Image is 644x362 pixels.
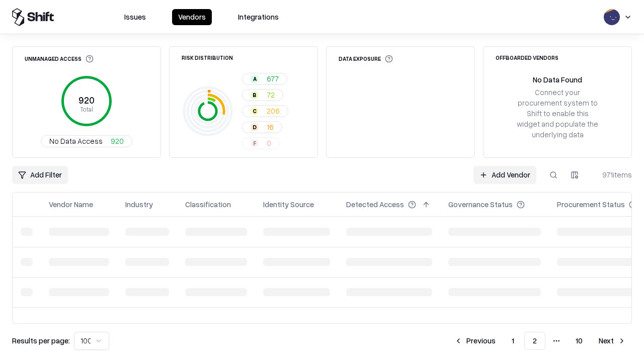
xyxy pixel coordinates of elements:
[448,332,502,350] button: Previous
[448,199,513,210] div: Governance Status
[78,95,95,106] tspan: 920
[339,55,393,63] div: Data Exposure
[524,332,545,350] button: 2
[557,199,625,210] div: Procurement Status
[593,332,632,350] button: Next
[251,107,259,115] div: C
[25,55,94,63] div: Unmanaged Access
[12,166,68,184] button: Add Filter
[49,199,93,210] div: Vendor Name
[267,73,279,84] span: 677
[267,122,274,132] span: 16
[118,9,152,25] button: Issues
[504,332,522,350] button: 1
[242,105,288,117] button: C206
[111,136,124,146] span: 920
[251,75,259,83] div: A
[242,73,287,85] button: A677
[185,199,231,210] div: Classification
[49,136,103,146] span: No Data Access
[533,74,582,85] div: No Data Found
[80,105,93,113] tspan: Total
[263,199,314,210] div: Identity Source
[242,121,282,133] button: D16
[251,123,259,131] div: D
[242,89,283,101] button: B72
[473,166,536,184] a: Add Vendor
[251,91,259,99] div: B
[592,169,632,180] div: 971 items
[448,332,632,350] nav: pagination
[232,9,285,25] button: Integrations
[12,335,70,346] p: Results per page:
[267,89,275,100] span: 72
[496,55,558,60] div: Offboarded Vendors
[172,9,212,25] button: Vendors
[346,199,404,210] div: Detected Access
[568,332,591,350] button: 10
[125,199,153,210] div: Industry
[267,106,280,116] span: 206
[182,55,233,60] div: Risk Distribution
[41,135,132,147] button: No Data Access920
[516,87,599,140] div: Connect your procurement system to Shift to enable this widget and populate the underlying data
